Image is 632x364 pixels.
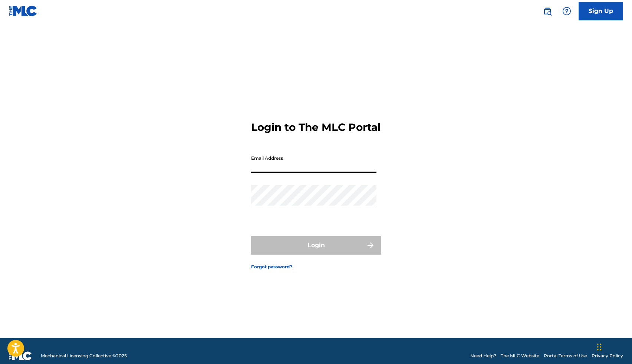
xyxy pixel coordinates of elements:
[251,264,292,270] a: Forgot password?
[559,4,574,19] div: Help
[579,2,623,20] a: Sign Up
[9,6,37,16] img: MLC Logo
[592,353,623,359] a: Privacy Policy
[251,121,381,134] h3: Login to The MLC Portal
[41,353,127,359] span: Mechanical Licensing Collective © 2025
[543,7,552,16] img: search
[562,7,571,16] img: help
[597,336,602,358] div: Drag
[9,351,32,360] img: logo
[501,353,539,359] a: The MLC Website
[544,353,587,359] a: Portal Terms of Use
[470,353,496,359] a: Need Help?
[540,4,555,19] a: Public Search
[595,328,632,364] iframe: Chat Widget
